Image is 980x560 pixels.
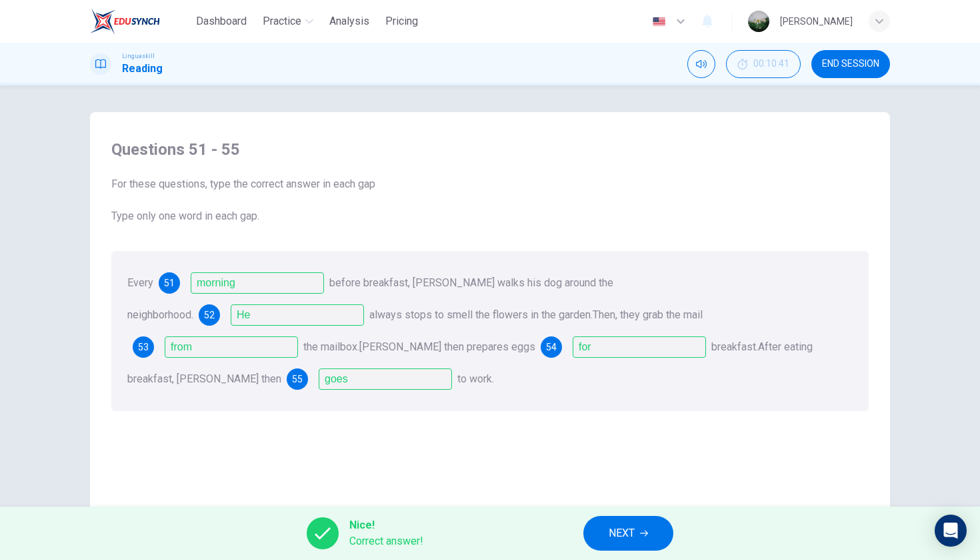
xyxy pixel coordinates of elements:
[711,340,758,353] span: breakfast.
[687,50,715,78] div: Mute
[111,176,869,192] span: For these questions, type the correct answer in each gap
[122,61,163,77] h1: Reading
[122,51,155,61] span: Linguaskill
[380,9,423,33] button: Pricing
[196,13,247,29] span: Dashboard
[329,13,369,29] span: Analysis
[292,374,303,384] span: 55
[651,17,667,27] img: en
[138,342,149,352] span: 53
[935,515,967,547] div: Open Intercom Messenger
[385,13,418,29] span: Pricing
[726,50,801,78] button: 00:10:41
[90,8,160,35] img: EduSynch logo
[191,9,252,33] button: Dashboard
[822,59,879,69] span: END SESSION
[780,13,853,29] div: [PERSON_NAME]
[583,516,673,551] button: NEXT
[359,340,535,353] span: [PERSON_NAME] then prepares eggs
[303,340,359,353] span: the mailbox.
[349,517,423,533] span: Nice!
[257,9,319,33] button: Practice
[546,342,557,352] span: 54
[457,372,494,385] span: to work.
[263,13,301,29] span: Practice
[111,139,869,160] h4: Questions 51 - 55
[111,208,869,224] span: Type only one word in each gap.
[726,50,801,78] div: Hide
[753,59,789,69] span: 00:10:41
[593,308,703,321] span: Then, they grab the mail
[748,11,769,32] img: Profile picture
[127,276,613,321] span: before breakfast, [PERSON_NAME] walks his dog around the neighborhood.
[349,533,423,549] span: Correct answer!
[609,524,635,543] span: NEXT
[90,8,191,35] a: EduSynch logo
[369,308,593,321] span: always stops to smell the flowers in the garden.
[811,50,890,78] button: END SESSION
[164,278,175,288] span: 51
[324,9,375,33] button: Analysis
[204,310,215,320] span: 52
[127,276,153,289] span: Every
